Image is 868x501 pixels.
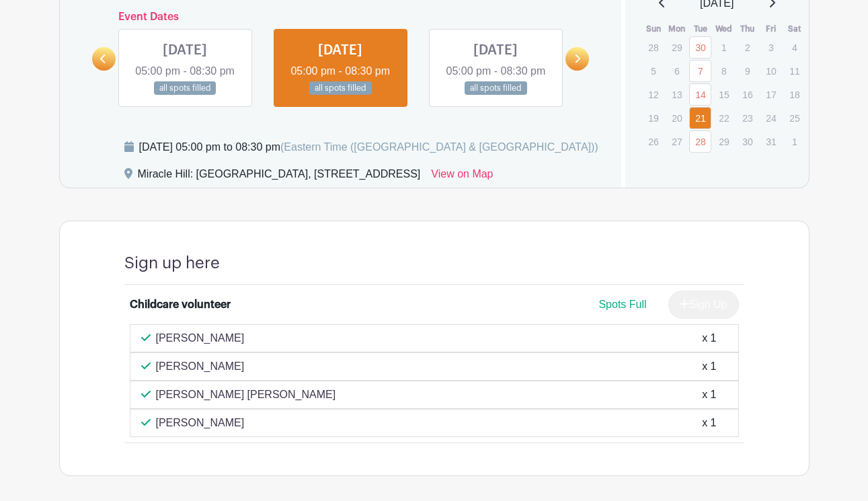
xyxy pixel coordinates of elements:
[736,22,759,36] th: Thu
[702,415,716,431] div: x 1
[736,61,758,81] p: 9
[783,108,805,128] p: 25
[156,415,245,431] p: [PERSON_NAME]
[116,11,566,24] h6: Event Dates
[702,358,716,375] div: x 1
[759,22,783,36] th: Fri
[713,84,735,105] p: 15
[688,22,712,36] th: Tue
[783,131,805,152] p: 1
[689,107,711,129] a: 21
[666,61,688,81] p: 6
[713,131,735,152] p: 29
[666,131,688,152] p: 27
[736,37,758,58] p: 2
[689,83,711,106] a: 14
[598,299,646,310] span: Spots Full
[666,108,688,128] p: 20
[666,37,688,58] p: 29
[642,61,664,81] p: 5
[702,330,716,346] div: x 1
[713,37,735,58] p: 1
[689,130,711,153] a: 28
[641,22,665,36] th: Sun
[760,84,782,105] p: 17
[713,108,735,128] p: 22
[642,84,664,105] p: 12
[138,166,421,188] div: Miracle Hill: [GEOGRAPHIC_DATA], [STREET_ADDRESS]
[712,22,736,36] th: Wed
[736,108,758,128] p: 23
[689,60,711,82] a: 7
[130,297,231,313] div: Childcare volunteer
[156,330,245,346] p: [PERSON_NAME]
[736,84,758,105] p: 16
[665,22,688,36] th: Mon
[760,108,782,128] p: 24
[760,61,782,81] p: 10
[280,141,598,153] span: (Eastern Time ([GEOGRAPHIC_DATA] & [GEOGRAPHIC_DATA]))
[713,61,735,81] p: 8
[736,131,758,152] p: 30
[689,36,711,59] a: 30
[124,254,220,273] h4: Sign up here
[642,108,664,128] p: 19
[642,131,664,152] p: 26
[666,84,688,105] p: 13
[431,166,493,188] a: View on Map
[783,22,806,36] th: Sat
[783,61,805,81] p: 11
[156,387,336,403] p: [PERSON_NAME] [PERSON_NAME]
[783,37,805,58] p: 4
[139,139,598,155] div: [DATE] 05:00 pm to 08:30 pm
[783,84,805,105] p: 18
[642,37,664,58] p: 28
[760,131,782,152] p: 31
[702,387,716,403] div: x 1
[156,358,245,375] p: [PERSON_NAME]
[760,37,782,58] p: 3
